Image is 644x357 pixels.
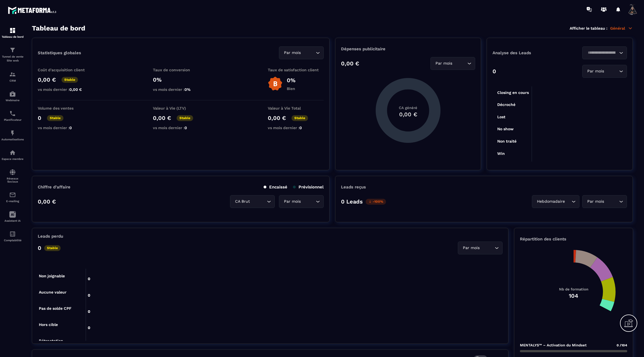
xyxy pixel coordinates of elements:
tspan: Rétractation [39,339,63,343]
p: Tableau de bord [1,35,24,38]
p: MENTALYS™ – Activation du Mindset [520,343,587,347]
p: Stable [47,115,63,121]
a: accountantaccountantComptabilité [1,226,24,246]
span: Hebdomadaire [536,198,566,205]
tspan: Non traité [497,139,517,143]
span: 0 [69,126,72,130]
a: automationsautomationsAutomatisations [1,126,24,145]
p: Stable [292,115,308,121]
tspan: Closing en cours [497,90,529,95]
span: Par mois [461,245,481,251]
a: formationformationCRM [1,67,24,86]
p: Dépenses publicitaire [341,46,475,51]
span: 0 [184,126,187,130]
span: 0 /104 [617,343,627,347]
a: social-networksocial-networkRéseaux Sociaux [1,165,24,187]
p: 0 [493,68,496,75]
p: vs mois dernier : [153,87,209,92]
div: Search for option [279,195,324,208]
img: automations [9,91,16,97]
p: Statistiques globales [38,50,81,55]
input: Search for option [302,198,314,205]
p: 0 [38,245,41,251]
span: Par mois [586,198,605,205]
p: Taux de conversion [153,68,209,72]
p: vs mois dernier : [38,126,94,130]
a: emailemailE-mailing [1,187,24,207]
p: vs mois dernier : [268,126,324,130]
p: 0 [38,115,41,121]
p: Volume des ventes [38,106,94,110]
div: Search for option [430,57,475,70]
p: 0% [153,76,209,83]
p: 0,00 € [341,60,359,67]
input: Search for option [605,198,618,205]
p: E-mailing [1,200,24,203]
input: Search for option [586,50,618,56]
span: Par mois [283,50,302,56]
input: Search for option [302,50,314,56]
p: Encaissé [264,185,287,190]
p: Général [610,26,633,31]
img: email [9,191,16,198]
p: 0% [287,77,295,84]
a: formationformationTableau de bord [1,23,24,42]
a: Assistant IA [1,207,24,226]
p: Stable [61,77,78,83]
p: 0 Leads [341,198,363,205]
span: Par mois [586,68,605,74]
div: Search for option [458,242,503,254]
div: Search for option [582,65,627,78]
p: 0,00 € [268,115,286,121]
p: 0,00 € [38,76,56,83]
p: Stable [177,115,193,121]
p: Répartition des clients [520,237,627,242]
tspan: Win [497,151,505,156]
span: 0 [299,126,302,130]
div: Search for option [279,46,324,59]
img: automations [9,130,16,136]
span: CA Brut [234,198,251,205]
p: Valeur à Vie (LTV) [153,106,209,110]
p: CRM [1,79,24,82]
tspan: Décroché [497,102,515,107]
p: Réseaux Sociaux [1,177,24,183]
p: Afficher le tableau : [570,26,607,30]
p: Leads perdu [38,234,63,239]
img: accountant [9,231,16,237]
p: Prévisionnel [293,185,324,190]
tspan: Lost [497,115,505,119]
input: Search for option [453,60,466,67]
p: Taux de satisfaction client [268,68,324,72]
a: automationsautomationsEspace membre [1,145,24,165]
p: Planificateur [1,118,24,121]
a: schedulerschedulerPlanificateur [1,106,24,126]
img: social-network [9,169,16,176]
img: scheduler [9,110,16,117]
a: formationformationTunnel de vente Site web [1,42,24,67]
p: Chiffre d’affaire [38,185,70,190]
div: Search for option [582,195,627,208]
p: Assistant IA [1,219,24,222]
input: Search for option [566,198,570,205]
p: 0,00 € [153,115,171,121]
p: Analyse des Leads [493,50,560,55]
tspan: Hors cible [39,322,58,327]
tspan: Pas de solde CPF [39,306,72,311]
p: 0,00 € [38,198,56,205]
a: automationsautomationsWebinaire [1,86,24,106]
span: Par mois [434,60,453,67]
input: Search for option [481,245,493,251]
div: Search for option [532,195,579,208]
p: Espace membre [1,157,24,160]
div: Search for option [582,46,627,59]
input: Search for option [605,68,618,74]
p: Webinaire [1,99,24,102]
img: formation [9,47,16,53]
img: b-badge-o.b3b20ee6.svg [268,76,283,91]
p: vs mois dernier : [153,126,209,130]
p: Automatisations [1,138,24,141]
p: Valeur à Vie Total [268,106,324,110]
p: Leads reçus [341,185,366,190]
span: 0% [184,87,191,92]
